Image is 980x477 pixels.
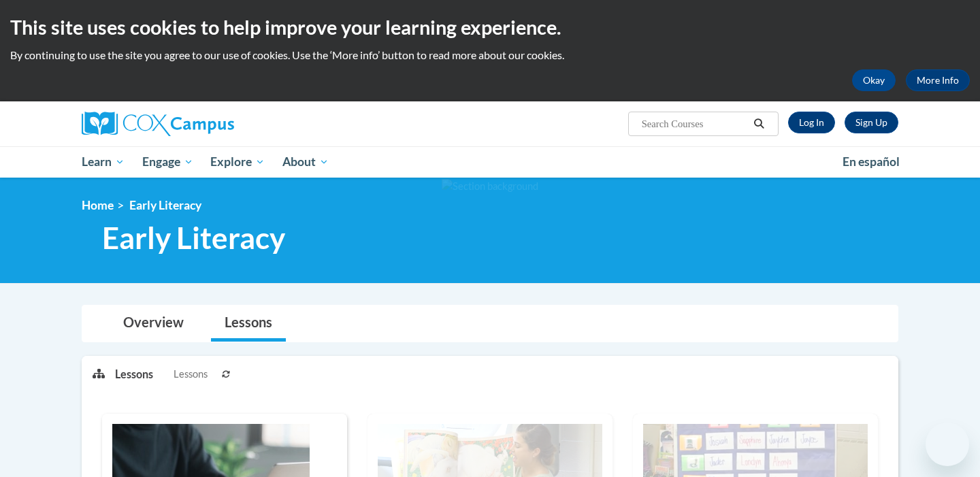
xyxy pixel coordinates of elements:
a: Engage [133,146,202,178]
span: En español [843,154,900,169]
span: Explore [210,154,265,170]
input: Search Courses [640,116,749,132]
p: By continuing to use the site you agree to our use of cookies. Use the ‘More info’ button to read... [10,48,970,63]
span: Engage [142,154,193,170]
a: En español [834,148,909,176]
a: Log In [788,112,835,133]
a: Register [845,112,898,133]
a: Learn [73,146,133,178]
span: Early Literacy [129,198,201,212]
button: Okay [852,69,896,91]
a: Explore [201,146,274,178]
span: Lessons [174,367,208,382]
p: Lessons [115,367,153,382]
span: About [282,154,329,170]
span: Early Literacy [102,220,285,256]
a: Cox Campus [82,112,340,136]
iframe: Button to launch messaging window [926,423,969,466]
a: About [274,146,338,178]
img: Cox Campus [82,112,234,136]
i:  [753,119,766,129]
a: More Info [906,69,970,91]
span: Learn [82,154,125,170]
h2: This site uses cookies to help improve your learning experience. [10,14,970,41]
img: Section background [442,179,538,194]
div: Main menu [61,146,919,178]
a: Overview [110,306,197,342]
a: Lessons [211,306,286,342]
button: Search [749,116,770,132]
a: Home [82,198,114,212]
